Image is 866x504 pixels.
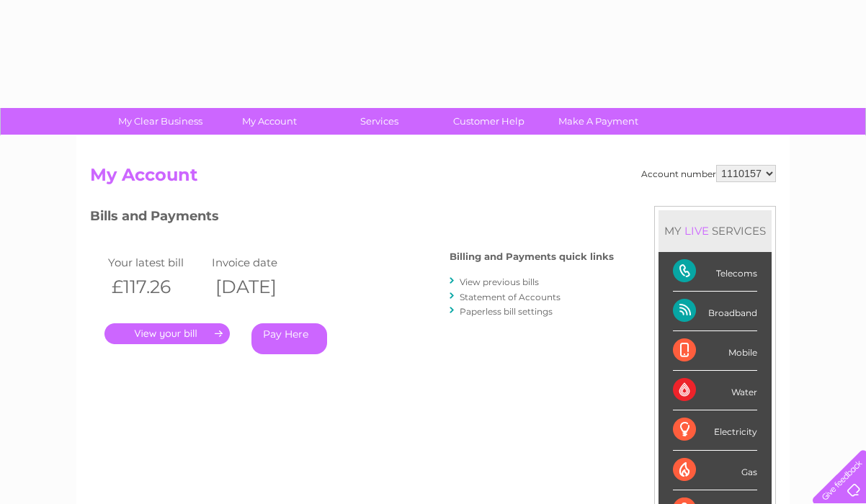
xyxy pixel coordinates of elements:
[104,253,208,272] td: Your latest bill
[90,206,614,231] h3: Bills and Payments
[208,272,312,302] th: [DATE]
[90,165,776,192] h2: My Account
[673,252,757,292] div: Telecoms
[673,331,757,371] div: Mobile
[429,108,548,135] a: Customer Help
[208,253,312,272] td: Invoice date
[673,410,757,450] div: Electricity
[104,272,208,302] th: £117.26
[659,210,772,251] div: MY SERVICES
[104,323,230,344] a: .
[460,276,539,287] a: View previous bills
[320,108,439,135] a: Services
[682,224,712,238] div: LIVE
[251,323,327,354] a: Pay Here
[673,292,757,331] div: Broadband
[641,165,776,182] div: Account number
[673,371,757,410] div: Water
[539,108,658,135] a: Make A Payment
[210,108,329,135] a: My Account
[460,306,553,317] a: Paperless bill settings
[460,292,561,302] a: Statement of Accounts
[450,251,614,262] h4: Billing and Payments quick links
[673,451,757,490] div: Gas
[101,108,220,135] a: My Clear Business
